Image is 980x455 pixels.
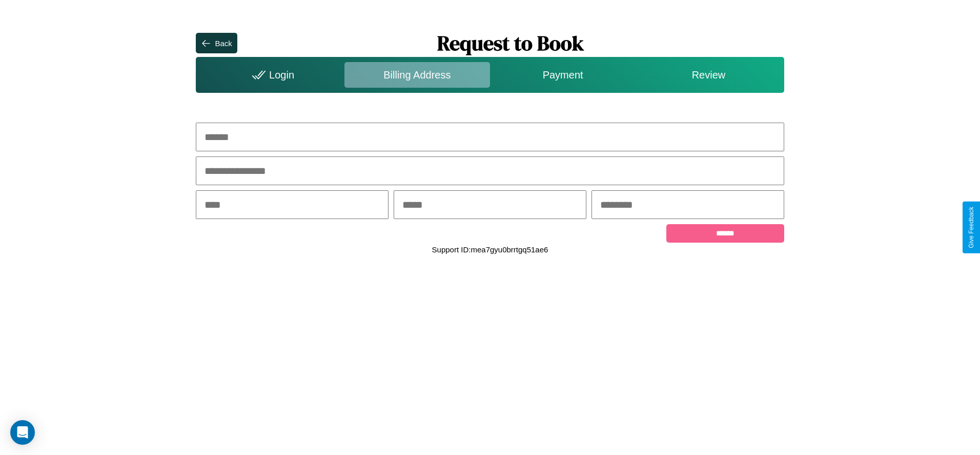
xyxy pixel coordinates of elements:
div: Payment [490,62,636,88]
p: Support ID: mea7gyu0brrtgq51ae6 [432,243,548,256]
div: Give Feedback [968,207,975,248]
div: Billing Address [344,62,490,88]
div: Back [215,39,232,48]
div: Login [198,62,344,88]
h1: Request to Book [237,29,784,57]
button: Back [196,33,237,53]
div: Open Intercom Messenger [10,420,35,445]
div: Review [636,62,781,88]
